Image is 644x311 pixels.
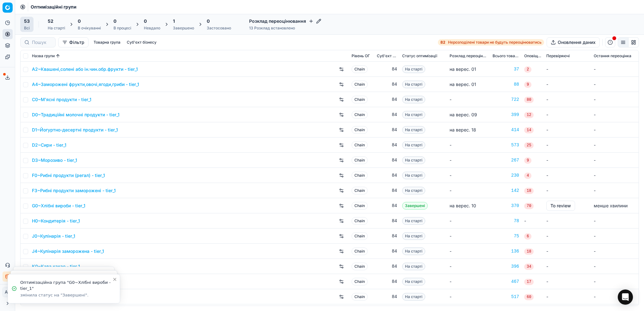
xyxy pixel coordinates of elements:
span: Завершені [402,202,428,210]
span: Chain [352,172,368,179]
td: - [544,229,591,244]
a: A2~Квашені,солені або ін.чин.обр.фрукти - tier_1 [32,66,138,72]
a: 399 [493,112,519,118]
a: 142 [493,187,519,194]
button: Фільтр [58,37,89,47]
button: Товарна група [91,39,123,46]
span: На старті [402,278,425,285]
a: J4~Кулінарія заморожена - tier_1 [32,248,104,254]
span: менше хвилини [594,203,628,208]
span: 17 [524,279,534,285]
span: Оптимізаційні групи [31,4,77,10]
div: 84 [377,112,397,118]
a: C0~М'ясні продукти - tier_1 [32,96,91,103]
td: - [591,274,639,289]
a: K0~Кава,какао - tier_1 [32,263,80,270]
span: Chain [352,156,368,164]
button: To review [546,201,575,211]
div: 84 [377,142,397,148]
div: 84 [377,127,397,133]
div: 84 [377,172,397,179]
span: на верес. 01 [450,82,476,87]
td: - [544,259,591,274]
div: В процесі [113,26,131,31]
td: - [447,213,490,229]
span: На старті [402,65,425,73]
div: 136 [493,248,519,254]
td: - [544,153,591,168]
td: - [447,289,490,304]
span: AK [3,287,12,297]
td: - [544,137,591,153]
span: На старті [402,217,425,225]
td: - [447,153,490,168]
a: D2~Сири - tier_1 [32,142,66,148]
span: Розклад переоцінювання [450,53,488,58]
td: - [447,183,490,198]
td: - [447,137,490,153]
div: 13 Розклад встановлено [249,26,321,31]
td: - [591,213,639,229]
span: 80 [524,97,534,103]
div: змінила статус на "Завершені". [20,292,112,298]
span: 52 [48,18,53,24]
a: 396 [493,263,519,270]
a: 517 [493,294,519,300]
input: Пошук [32,39,52,46]
div: В очікуванні [78,26,101,31]
span: Статус оптимізації [402,53,437,58]
a: 573 [493,142,519,148]
span: Остання переоцінка [594,53,631,58]
span: 9 [524,157,531,164]
div: 84 [377,233,397,239]
td: - [447,92,490,107]
span: Chain [352,111,368,119]
span: 12 [524,112,534,118]
span: На старті [402,126,425,134]
span: 34 [524,264,534,270]
span: 14 [524,127,534,133]
td: - [447,244,490,259]
span: Перевіряючі [546,53,570,58]
div: 84 [377,157,397,163]
span: Оповіщення [524,53,541,58]
td: - [544,92,591,107]
span: На старті [402,111,425,119]
span: Chain [352,65,368,73]
td: - [544,183,591,198]
span: на верес. 09 [450,112,477,117]
td: - [544,168,591,183]
td: - [544,77,591,92]
div: 75 [493,233,519,239]
span: 0 [113,18,116,24]
span: на верес. 18 [450,127,476,132]
span: На старті [402,187,425,194]
nav: breadcrumb [31,4,77,10]
span: Chain [352,202,368,210]
a: 230 [493,172,519,179]
div: 84 [377,278,397,285]
span: на верес. 10 [450,203,476,208]
div: 84 [377,187,397,194]
span: Chain [352,81,368,88]
span: Нерозподілені товари не будуть переоцінюватись [448,40,542,45]
td: - [447,229,490,244]
span: На старті [402,247,425,255]
td: - [591,77,639,92]
td: - [544,213,591,229]
div: Open Intercom Messenger [618,290,633,305]
a: G0~Хлібні вироби - tier_1 [32,203,85,209]
div: 84 [377,218,397,224]
span: 0 [144,18,147,24]
td: - [591,289,639,304]
div: Завершено [173,26,194,31]
div: Невдало [144,26,160,31]
a: 414 [493,127,519,133]
span: Chain [352,278,368,285]
td: - [447,274,490,289]
span: 25 [524,142,534,149]
span: На старті [402,141,425,149]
